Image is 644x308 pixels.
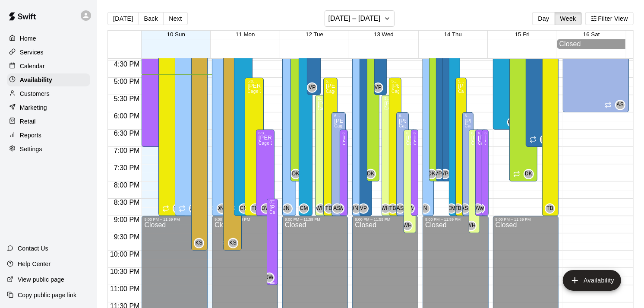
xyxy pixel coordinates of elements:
span: Recurring availability [162,205,169,212]
button: Next [163,12,187,25]
div: 6:30 PM – 9:00 PM: Available [340,130,348,216]
div: Dusten Knight [366,169,376,179]
span: 14 Thu [444,31,462,38]
div: Vault Performance [307,83,317,93]
button: 10 Sun [167,31,185,38]
p: Help Center [18,260,51,268]
div: 9:00 PM – 11:59 PM [285,217,346,222]
button: 15 Fri [515,31,530,38]
div: 5:00 PM – 9:00 PM: Available [389,78,401,216]
span: 10:30 PM [108,268,142,275]
span: TB [252,204,259,213]
h6: [DATE] – [DATE] [328,13,381,25]
span: AS [397,204,404,213]
span: TB [325,204,332,213]
div: Dusten Knight [524,169,534,179]
a: Services [7,46,90,59]
div: 6:30 PM – 9:00 PM [484,131,486,135]
span: DK [525,170,532,178]
span: [PERSON_NAME] [199,204,244,213]
span: WH [381,204,390,213]
span: 7:00 PM [112,147,142,154]
p: Copy public page link [18,291,76,299]
p: View public page [18,275,64,284]
button: Back [138,12,164,25]
span: 9:00 PM [112,216,142,223]
div: 5:00 PM – 9:00 PM: Available [455,78,467,216]
span: VP [309,83,316,92]
div: Warren Hall [316,203,326,214]
div: Dontae Woodard [473,203,483,214]
span: VP [441,170,448,178]
span: [PERSON_NAME] [403,204,448,213]
div: Jeremy Almaguer [420,203,430,214]
span: WH [467,222,476,230]
div: 5:00 PM – 9:00 PM [391,79,399,83]
div: Andy Schmid [332,203,342,214]
div: 9:00 PM – 11:59 PM [355,217,416,222]
span: DK [367,170,374,178]
span: VP [435,170,442,178]
div: Trent Bowles [324,203,334,214]
span: 4:30 PM [112,60,142,68]
span: CM [508,118,516,127]
div: Vault Performance [433,169,444,179]
button: [DATE] – [DATE] [325,10,395,27]
div: 6:30 PM – 9:00 PM: Available [482,130,488,216]
div: 8:30 PM – 11:00 PM: Available [267,199,278,285]
div: Chad Massengale [299,203,309,214]
div: 5:00 PM – 9:00 PM [458,79,464,83]
div: Andy Schmid [460,203,470,214]
button: 13 Wed [374,31,394,38]
span: 5:30 PM [112,95,142,102]
span: CM [300,204,308,213]
div: Kannon Satsky [228,238,238,248]
div: 6:00 PM – 9:00 PM [334,114,343,118]
div: Trent Bowles [453,203,463,214]
div: Andy Schmid [395,203,405,214]
div: 6:30 PM – 9:00 PM [478,131,484,135]
span: 8:30 PM [112,199,142,206]
span: AS [617,101,624,109]
button: 16 Sat [583,31,600,38]
div: Calendar [7,60,90,73]
div: Trent Bowles [545,203,555,214]
div: 9:00 PM – 11:59 PM [144,217,205,222]
div: Jeremy Almaguer [351,203,361,214]
span: 5:00 PM [112,78,142,85]
div: Andy Schmid [615,100,625,110]
div: Marketing [7,101,90,114]
div: Customers [7,87,90,100]
div: 6:30 PM – 9:00 PM: Available [411,130,418,216]
div: Retail [7,115,90,128]
a: Availability [7,73,90,86]
span: KS [229,239,237,248]
div: Vault Performance [373,83,383,93]
p: Availability [20,76,52,84]
div: Jeremy Almaguer [217,203,227,214]
span: TB [174,204,181,213]
div: Trent Bowles [173,203,183,214]
span: VP [541,135,549,144]
span: Recurring availability [179,205,186,212]
span: KS [196,239,203,248]
div: 6:30 PM – 9:30 PM [406,131,414,135]
span: 10:00 PM [108,251,142,258]
span: 7:30 PM [112,164,142,171]
button: 11 Mon [236,31,255,38]
button: add [563,270,621,291]
div: Dusten Knight [426,169,437,179]
div: 5:30 PM – 9:00 PM: Available [315,95,329,216]
a: Settings [7,143,90,156]
div: 6:30 PM – 9:30 PM [471,131,477,135]
div: 4:00 PM – 9:00 PM: Available [449,43,460,216]
span: AS [461,204,468,213]
div: Closed [559,40,623,48]
span: [PERSON_NAME] [334,204,379,213]
div: Warren Hall [380,203,391,214]
div: 6:00 PM – 9:00 PM [465,114,471,118]
div: 6:30 PM – 9:00 PM: Available [256,130,275,216]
